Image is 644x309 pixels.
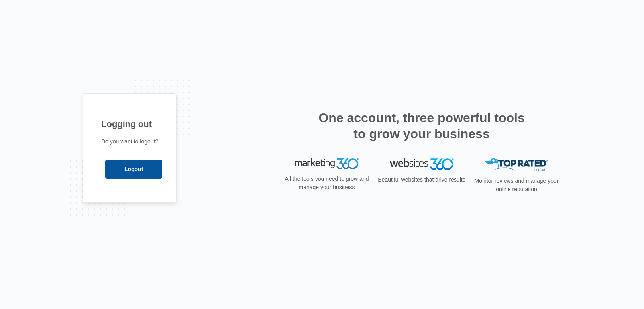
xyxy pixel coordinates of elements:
img: Websites 360 [390,158,454,170]
img: Top Rated Local [485,158,548,172]
p: Monitor reviews and manage your online reputation [472,177,561,194]
img: Marketing 360 [295,158,359,170]
p: All the tools you need to grow and manage your business [282,175,371,192]
input: Logout [105,160,162,179]
h1: Logging out [101,117,158,131]
h2: One account, three powerful tools to grow your business [316,110,527,142]
p: Beautiful websites that drive results [377,176,466,184]
p: Do you want to logout? [101,137,158,146]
